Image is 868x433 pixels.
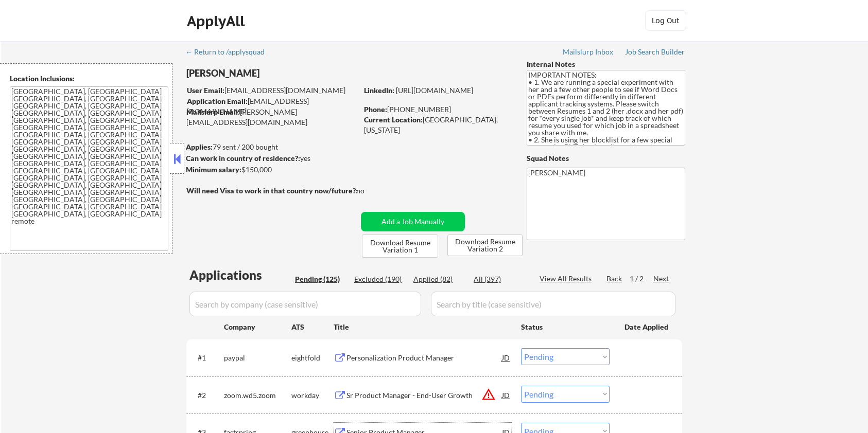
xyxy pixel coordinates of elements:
[625,48,685,56] div: Job Search Builder
[396,86,473,95] a: [URL][DOMAIN_NAME]
[645,10,686,31] button: Log Out
[501,386,511,404] div: JD
[364,105,387,114] strong: Phone:
[291,353,334,363] div: eightfold
[198,353,216,363] div: #1
[521,317,610,336] div: Status
[189,292,421,316] input: Search by company (case sensitive)
[354,274,406,284] div: Excluded (190)
[606,274,623,284] div: Back
[624,322,670,332] div: Date Applied
[346,390,502,401] div: Sr Product Manager - End-User Growth
[364,115,423,124] strong: Current Location:
[186,107,240,116] strong: Mailslurp Email:
[186,142,213,151] strong: Applies:
[186,186,358,195] strong: Will need Visa to work in that country now/future?:
[186,154,300,163] strong: Can work in country of residence?:
[186,142,357,152] div: 79 sent / 200 bought
[187,96,357,116] div: [EMAIL_ADDRESS][DOMAIN_NAME]
[447,234,523,256] button: Download Resume Variation 2
[186,165,241,174] strong: Minimum salary:
[356,186,386,196] div: no
[474,274,525,284] div: All (397)
[291,390,334,401] div: workday
[346,353,502,363] div: Personalization Product Manager
[431,292,675,316] input: Search by title (case sensitive)
[187,86,224,95] strong: User Email:
[364,104,510,115] div: [PHONE_NUMBER]
[334,322,511,332] div: Title
[625,48,685,58] a: Job Search Builder
[187,85,357,96] div: [EMAIL_ADDRESS][DOMAIN_NAME]
[185,48,274,56] div: ← Return to /applysquad
[10,74,168,84] div: Location Inclusions:
[481,387,496,402] button: warning_amber
[189,269,291,281] div: Applications
[224,322,291,332] div: Company
[291,322,334,332] div: ATS
[224,390,291,401] div: zoom.wd5.zoom
[653,274,670,284] div: Next
[563,48,614,56] div: Mailslurp Inbox
[540,274,595,284] div: View All Results
[364,86,394,95] strong: LinkedIn:
[362,234,438,258] button: Download Resume Variation 1
[186,107,357,127] div: [PERSON_NAME][EMAIL_ADDRESS][DOMAIN_NAME]
[361,212,465,231] button: Add a Job Manually
[185,48,274,58] a: ← Return to /applysquad
[187,12,248,30] div: ApplyAll
[186,153,354,164] div: yes
[527,153,685,164] div: Squad Notes
[630,274,653,284] div: 1 / 2
[186,67,398,80] div: [PERSON_NAME]
[413,274,465,284] div: Applied (82)
[295,274,346,284] div: Pending (125)
[224,353,291,363] div: paypal
[501,348,511,367] div: JD
[563,48,614,58] a: Mailslurp Inbox
[364,115,510,135] div: [GEOGRAPHIC_DATA], [US_STATE]
[198,390,216,401] div: #2
[186,165,357,175] div: $150,000
[527,59,685,69] div: Internal Notes
[187,97,248,105] strong: Application Email:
